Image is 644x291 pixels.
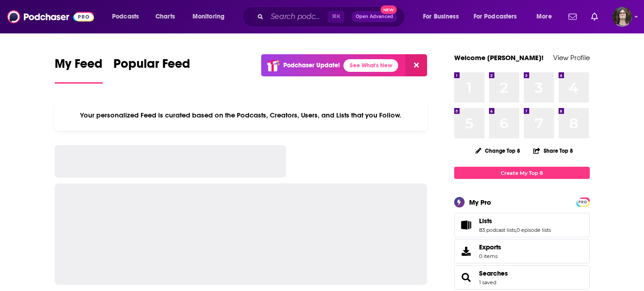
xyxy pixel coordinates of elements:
[155,10,175,23] span: Charts
[381,5,397,14] span: New
[457,219,475,231] a: Lists
[470,145,526,156] button: Change Top 8
[565,9,580,24] a: Show notifications dropdown
[457,245,475,258] span: Exports
[536,10,552,23] span: More
[454,239,590,263] a: Exports
[186,9,236,24] button: open menu
[578,199,588,206] span: PRO
[454,213,590,237] span: Lists
[343,59,398,72] a: See What's New
[454,265,590,290] span: Searches
[417,9,470,24] button: open menu
[113,56,190,77] span: Popular Feed
[612,7,632,27] button: Show profile menu
[468,9,530,24] button: open menu
[7,8,94,25] img: Podchaser - Follow, Share and Rate Podcasts
[251,6,414,27] div: Search podcasts, credits, & more...
[533,142,573,160] button: Share Top 8
[283,61,340,69] p: Podchaser Update!
[356,14,393,19] span: Open Advanced
[479,253,501,259] span: 0 items
[328,11,344,23] span: ⌘ K
[469,198,491,207] div: My Pro
[517,227,551,233] a: 0 episode lists
[578,198,588,205] a: PRO
[106,9,150,24] button: open menu
[454,167,590,179] a: Create My Top 8
[588,9,602,24] a: Show notifications dropdown
[479,269,508,277] a: Searches
[479,279,496,286] a: 1 saved
[112,10,139,23] span: Podcasts
[474,10,517,23] span: For Podcasters
[479,217,492,225] span: Lists
[516,227,517,233] span: ,
[612,7,632,27] img: User Profile
[479,217,551,225] a: Lists
[423,10,459,23] span: For Business
[457,271,475,284] a: Searches
[530,9,563,24] button: open menu
[352,11,397,22] button: Open AdvancedNew
[479,243,501,251] span: Exports
[55,100,428,131] div: Your personalized Feed is curated based on the Podcasts, Creators, Users, and Lists that you Follow.
[55,56,103,77] span: My Feed
[267,9,328,24] input: Search podcasts, credits, & more...
[612,7,632,27] span: Logged in as jack14248
[150,9,180,24] a: Charts
[479,227,516,233] a: 83 podcast lists
[193,10,225,23] span: Monitoring
[113,56,190,84] a: Popular Feed
[454,53,544,62] a: Welcome [PERSON_NAME]!
[55,56,103,84] a: My Feed
[553,53,590,62] a: View Profile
